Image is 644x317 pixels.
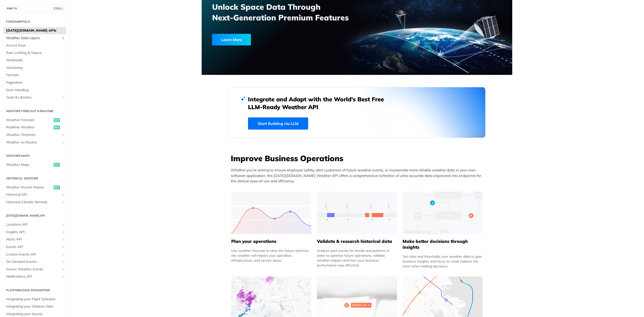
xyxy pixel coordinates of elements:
a: Start Building via LLM [248,117,308,130]
a: Webhooks [4,57,66,64]
a: On-Demand EventsShow subpages for On-Demand Events [4,258,66,265]
h5: Make better decisions through insights [403,238,483,250]
h2: Weather Forecast & realtime [4,109,66,113]
h5: Validate & research historical data [317,238,397,244]
span: Realtime Weather [6,125,52,130]
span: Historical API [6,192,60,197]
span: Formats [6,73,65,78]
button: Show subpages for Events API [61,245,65,249]
span: Custom Events API [6,252,60,257]
a: Historical Climate NormalsShow subpages for Historical Climate Normals [4,199,66,206]
a: Alerts APIShow subpages for Alerts API [4,236,66,243]
h3: Unlock Space Data Through Next-Generation Premium Features [212,1,362,23]
span: Pagination [6,80,65,85]
h2: Platform DATA integration [4,288,66,292]
button: Show subpages for Notifications API [61,275,65,279]
span: Weather Data Layers [6,36,60,41]
a: Rate Limiting & Tokens [4,49,66,57]
a: Severe Weather EventsShow subpages for Severe Weather Events [4,266,66,273]
a: Error Handling [4,87,66,94]
a: Weather Mapsget [4,161,66,168]
div: Learn More [212,34,251,45]
h2: Integrate and Adapt with the World’s Best Free LLM-Ready Weather API [248,95,391,111]
a: Weather Data LayersShow subpages for Weather Data Layers [4,35,66,42]
span: [DATE][DOMAIN_NAME] APIs [6,28,65,33]
a: Weather Forecastget [4,116,66,124]
span: Tools & Libraries [6,95,60,100]
span: Integrating your Stations Data [6,304,65,309]
span: Integrating your Assets [6,312,65,317]
a: Versioning [4,64,66,71]
h2: Historical Weather [4,176,66,181]
a: Notifications APIShow subpages for Notifications API [4,273,66,280]
img: a22d113-group-496-32x.svg [403,192,483,234]
img: 39565e8-group-4962x.svg [231,192,311,234]
a: Learn More [212,34,332,45]
span: On-Demand Events [6,259,60,264]
button: JUMP TOCTRL-/ [4,5,66,12]
button: Show subpages for Custom Events API [61,253,65,256]
a: Access Keys [4,42,66,49]
span: get [54,118,60,122]
a: Locations APIShow subpages for Locations API [4,221,66,228]
a: Pagination [4,79,66,86]
span: Locations API [6,222,60,227]
img: 13d7ca0-group-496-2.svg [317,192,397,234]
span: get [54,185,60,189]
a: Realtime Weatherget [4,124,66,131]
div: Set rules and thresholds over weather data to gain business insights and focus on what matters th... [403,254,483,269]
a: Formats [4,71,66,79]
span: Rate Limiting & Tokens [6,51,65,55]
button: Show subpages for On-Demand Events [61,260,65,264]
h2: Weather Maps [4,154,66,158]
button: Show subpages for Insights API [61,230,65,234]
button: Show subpages for Tools & Libraries [61,96,65,99]
button: Show subpages for Historical Climate Normals [61,200,65,204]
button: Show subpages for Weather Data Layers [61,36,65,40]
button: Show subpages for Weather on Routes [61,141,65,144]
span: CTRL-/ [53,7,64,10]
a: Insights APIShow subpages for Insights API [4,229,66,236]
p: Whether you’re aiming to ensure employee safety, alert customers of future weather events, or inc... [231,167,486,184]
a: Weather Recent Historyget [4,184,66,191]
div: Analyze past events for trends and patterns in order to optimize future operations, validate weat... [317,248,397,268]
span: get [54,163,60,167]
button: Show subpages for Severe Weather Events [61,267,65,271]
span: Weather Maps [6,162,52,167]
a: Integrating your Flight Schedule [4,296,66,303]
a: Tools & LibrariesShow subpages for Tools & Libraries [4,94,66,101]
span: Webhooks [6,58,65,63]
div: Use weather forecast to view the future and how the weather will impact your operation, infrastru... [231,248,311,263]
span: Historical Climate Normals [6,200,60,205]
a: Weather on RoutesShow subpages for Weather on Routes [4,139,66,146]
span: Access Keys [6,43,65,48]
a: Custom Events APIShow subpages for Custom Events API [4,251,66,258]
span: Weather on Routes [6,140,60,145]
span: Insights API [6,230,60,235]
button: Show subpages for Locations API [61,223,65,227]
span: Weather Timelines [6,132,60,137]
a: [DATE][DOMAIN_NAME] APIs [4,27,66,34]
a: Historical APIShow subpages for Historical API [4,191,66,198]
a: Integrating your Stations Data [4,303,66,310]
span: Versioning [6,65,65,70]
a: Events APIShow subpages for Events API [4,243,66,251]
button: Show subpages for Alerts API [61,238,65,241]
button: Show subpages for Historical API [61,193,65,197]
span: Events API [6,245,60,249]
span: get [54,125,60,129]
span: Integrating your Flight Schedule [6,297,65,302]
h2: [DATE][DOMAIN_NAME] API [4,213,66,218]
button: Show subpages for Weather Timelines [61,133,65,137]
a: Weather TimelinesShow subpages for Weather Timelines [4,131,66,139]
h5: Plan your operations [231,238,311,244]
h3: Improve Business Operations [231,153,486,164]
span: Error Handling [6,88,65,93]
span: Weather Recent History [6,185,52,190]
span: Alerts API [6,237,60,242]
span: Notifications API [6,274,60,279]
span: Weather Forecast [6,118,52,123]
span: Severe Weather Events [6,267,60,272]
h2: Fundamentals [4,19,66,24]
